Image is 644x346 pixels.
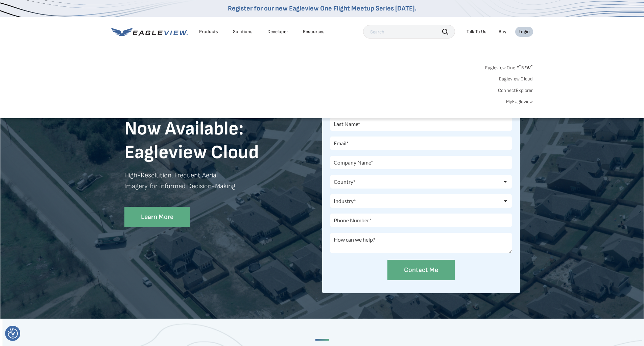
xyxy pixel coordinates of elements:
[498,88,533,94] a: ConnectExplorer
[387,260,455,280] input: Contact Me
[124,171,218,179] strong: High-Resolution, Frequent Aerial
[519,29,530,35] div: Login
[124,117,322,165] h1: Now Available: Eagleview Cloud
[330,214,512,227] input: Phone Number*
[363,25,455,39] input: Search
[330,137,512,150] input: Email*
[8,328,18,339] button: Consent Preferences
[499,29,506,35] a: Buy
[519,65,533,71] span: NEW
[124,182,235,190] strong: Imagery for Informed Decision-Making
[233,29,253,35] div: Solutions
[330,117,512,131] input: Last Name*
[485,63,533,71] a: Eagleview One™*NEW*
[199,29,218,35] div: Products
[8,328,18,339] img: Revisit consent button
[506,99,533,105] a: MyEagleview
[228,4,416,13] a: Register for our new Eagleview One Flight Meetup Series [DATE].
[267,29,288,35] a: Developer
[499,76,533,82] a: Eagleview Cloud
[303,29,325,35] div: Resources
[330,156,512,169] input: Company Name*
[124,207,190,227] a: Learn More
[467,29,486,35] div: Talk To Us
